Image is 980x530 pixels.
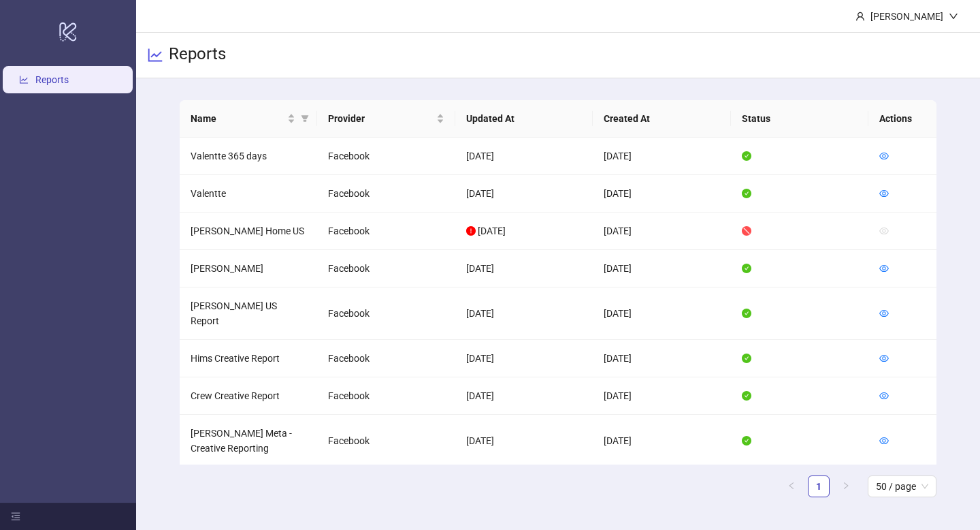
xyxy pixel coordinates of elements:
div: [PERSON_NAME] [865,9,949,24]
a: 1 [808,476,829,497]
td: Facebook [317,175,455,213]
span: 50 / page [876,476,928,497]
span: Provider [328,111,434,126]
span: user [855,12,865,21]
span: eye [879,226,889,236]
td: [DATE] [455,340,593,377]
button: left [781,476,802,497]
td: [DATE] [593,138,731,175]
span: filter [301,114,309,123]
td: [DATE] [593,250,731,287]
td: Facebook [317,138,455,175]
span: eye [879,151,889,161]
span: check-circle [742,354,751,363]
span: eye [879,309,889,318]
span: line-chart [147,47,163,63]
span: check-circle [742,391,751,401]
td: Facebook [317,213,455,250]
span: Name [191,111,285,126]
span: check-circle [742,264,751,273]
td: [DATE] [593,377,731,415]
li: 1 [808,476,830,497]
td: Crew Creative Report [180,377,318,415]
td: Facebook [317,377,455,415]
td: [DATE] [593,415,731,467]
td: [DATE] [455,377,593,415]
span: check-circle [742,189,751,198]
span: down [949,12,958,21]
td: [DATE] [593,213,731,250]
th: Name [180,100,318,138]
span: stop [742,226,751,236]
th: Updated At [455,100,593,138]
span: check-circle [742,436,751,446]
span: eye [879,354,889,363]
td: [DATE] [593,340,731,377]
th: Status [731,100,869,138]
td: [DATE] [455,415,593,467]
h3: Reports [169,44,226,67]
li: Next Page [835,476,857,497]
a: eye [879,188,889,199]
span: left [787,482,796,490]
th: Provider [317,100,455,138]
span: check-circle [742,151,751,161]
td: [PERSON_NAME] Meta - Creative Reporting [180,415,318,467]
td: Facebook [317,250,455,287]
div: Page Size [868,476,936,497]
span: check-circle [742,309,751,318]
a: eye [879,353,889,364]
th: Actions [868,100,936,138]
td: [DATE] [593,287,731,340]
span: [DATE] [478,225,506,236]
a: eye [879,390,889,401]
a: eye [879,435,889,446]
td: [DATE] [593,175,731,213]
li: Previous Page [781,476,802,497]
td: Facebook [317,340,455,377]
td: [PERSON_NAME] Home US [180,213,318,250]
td: [DATE] [455,175,593,213]
a: eye [879,151,889,161]
td: Facebook [317,415,455,467]
a: eye [879,308,889,319]
td: [PERSON_NAME] [180,250,318,287]
td: Hims Creative Report [180,340,318,377]
a: Reports [35,74,69,85]
td: [DATE] [455,287,593,340]
td: Valentte [180,175,318,213]
td: [PERSON_NAME] US Report [180,287,318,340]
span: exclamation-circle [466,226,476,236]
a: eye [879,263,889,274]
span: eye [879,189,889,198]
span: eye [879,264,889,273]
span: eye [879,391,889,401]
span: right [842,482,850,490]
span: eye [879,436,889,446]
th: Created At [593,100,731,138]
td: Facebook [317,287,455,340]
td: Valentte 365 days [180,138,318,175]
span: filter [298,108,312,129]
td: [DATE] [455,250,593,287]
td: [DATE] [455,138,593,175]
span: menu-fold [11,512,20,521]
button: right [835,476,857,497]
